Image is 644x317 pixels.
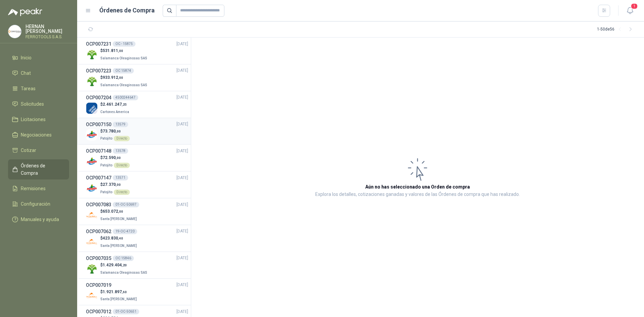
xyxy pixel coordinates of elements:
a: OCP00714813578[DATE] Company Logo$72.590,00PatojitoDirecto [86,147,188,168]
p: Explora los detalles, cotizaciones ganadas y valores de las Órdenes de compra que has realizado. [315,191,520,199]
span: 933.912 [103,75,123,80]
a: Negociaciones [8,128,69,141]
div: Directo [114,163,130,168]
a: Chat [8,67,69,80]
span: 531.811 [103,48,123,53]
span: ,40 [118,236,123,240]
div: 13579 [113,122,128,127]
span: Salamanca Oleaginosas SAS [100,271,147,274]
span: Salamanca Oleaginosas SAS [100,83,147,87]
div: 4500244647 [113,95,138,100]
div: OC - 15875 [113,41,136,47]
a: OCP00706219-OC-4720[DATE] Company Logo$423.830,40Santa [PERSON_NAME] [86,228,188,249]
span: ,00 [116,156,121,160]
span: Patojito [100,137,112,140]
button: 1 [624,5,636,17]
span: Cartones America [100,110,129,114]
span: Órdenes de Compra [21,162,63,177]
p: $ [100,235,138,242]
a: OCP007019[DATE] Company Logo$1.921.897,60Santa [PERSON_NAME] [86,281,188,303]
span: 2.461.247 [103,102,127,107]
p: HERNAN [PERSON_NAME] [25,24,69,34]
span: ,25 [122,103,127,106]
a: OCP00715013579[DATE] Company Logo$73.780,00PatojitoDirecto [86,121,188,142]
a: OCP0072044500244647[DATE] Company Logo$2.461.247,25Cartones America [86,94,188,115]
span: 73.780 [103,129,121,134]
img: Company Logo [86,129,98,141]
img: Logo peakr [8,8,42,16]
div: 13571 [113,175,128,180]
span: Configuración [21,200,50,208]
img: Company Logo [86,209,98,221]
p: $ [100,74,149,81]
span: ,20 [122,263,127,267]
h3: OCP007150 [86,121,111,128]
div: OC 15874 [113,68,134,73]
img: Company Logo [86,290,98,302]
p: $ [100,48,149,54]
img: Company Logo [86,156,98,167]
span: ,00 [118,210,123,213]
a: Órdenes de Compra [8,159,69,179]
span: 1.921.897 [103,289,127,294]
h3: OCP007231 [86,40,111,48]
span: Licitaciones [21,116,46,123]
div: Directo [114,190,130,195]
div: 13578 [113,148,128,154]
span: [DATE] [176,67,188,74]
span: ,00 [116,129,121,133]
span: 72.590 [103,155,121,160]
div: 01-OC-50697 [113,202,139,207]
span: Cotizar [21,147,36,154]
p: $ [100,101,130,108]
span: 1 [631,3,638,9]
h3: OCP007035 [86,255,111,262]
a: Configuración [8,198,69,210]
a: OCP00714713571[DATE] Company Logo$27.370,00PatojitoDirecto [86,174,188,195]
h3: OCP007083 [86,201,111,208]
p: $ [100,208,138,215]
a: OCP00708301-OC-50697[DATE] Company Logo$653.072,00Santa [PERSON_NAME] [86,201,188,222]
span: 423.830 [103,236,123,241]
h3: OCP007147 [86,174,111,181]
span: Tareas [21,85,36,92]
div: 1 - 50 de 56 [597,24,636,35]
p: $ [100,155,130,161]
p: $ [100,181,130,188]
div: 19-OC-4720 [113,229,137,234]
h1: Órdenes de Compra [99,6,155,15]
img: Company Logo [8,25,21,38]
h3: OCP007019 [86,281,111,289]
div: OC 15846 [113,256,134,261]
span: [DATE] [176,148,188,154]
img: Company Logo [86,263,98,275]
a: Solicitudes [8,98,69,110]
span: Manuales y ayuda [21,216,59,223]
a: OCP007035OC 15846[DATE] Company Logo$1.429.404,20Salamanca Oleaginosas SAS [86,255,188,276]
span: Chat [21,69,31,77]
img: Company Logo [86,182,98,194]
img: Company Logo [86,102,98,114]
p: $ [100,289,138,295]
img: Company Logo [86,236,98,248]
span: [DATE] [176,228,188,234]
span: ,00 [116,183,121,187]
span: [DATE] [176,282,188,288]
a: Tareas [8,82,69,95]
span: 653.072 [103,209,123,214]
span: Negociaciones [21,131,52,139]
span: Solicitudes [21,100,44,108]
span: Inicio [21,54,32,61]
a: Remisiones [8,182,69,195]
span: 1.429.404 [103,263,127,267]
span: Salamanca Oleaginosas SAS [100,56,147,60]
a: Inicio [8,51,69,64]
span: Santa [PERSON_NAME] [100,244,137,248]
a: OCP007223OC 15874[DATE] Company Logo$933.912,00Salamanca Oleaginosas SAS [86,67,188,88]
h3: OCP007062 [86,228,111,235]
span: ,60 [122,290,127,294]
span: [DATE] [176,309,188,315]
h3: OCP007148 [86,147,111,155]
div: Directo [114,136,130,141]
span: [DATE] [176,175,188,181]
